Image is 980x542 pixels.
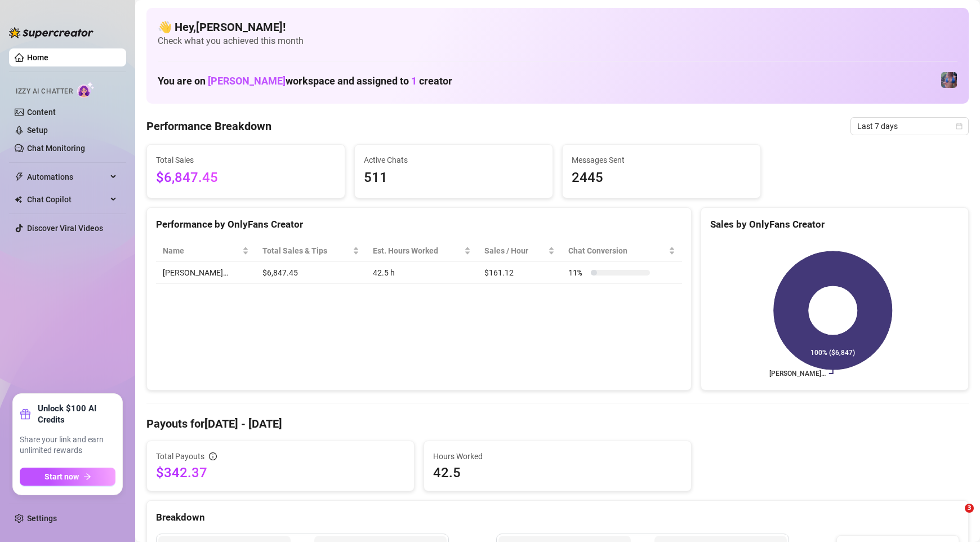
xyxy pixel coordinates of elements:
h4: Performance Breakdown [146,118,271,134]
a: Discover Viral Videos [27,224,103,233]
span: Share your link and earn unlimited rewards [20,434,115,456]
span: $342.37 [156,464,405,482]
span: Start now [44,472,79,481]
img: Jaylie [941,72,957,88]
span: 511 [364,167,544,189]
span: Total Sales & Tips [262,245,350,257]
img: Chat Copilot [15,196,22,203]
td: $161.12 [478,262,562,284]
h4: Payouts for [DATE] - [DATE] [146,416,969,432]
th: Chat Conversion [562,240,682,262]
span: Hours Worked [433,450,682,463]
span: Check what you achieved this month [158,35,957,47]
span: Automations [27,168,107,186]
button: Start nowarrow-right [20,468,115,486]
td: 42.5 h [366,262,477,284]
span: Izzy AI Chatter [16,86,73,97]
div: Sales by OnlyFans Creator [710,217,959,232]
div: Breakdown [156,510,959,525]
td: $6,847.45 [256,262,366,284]
span: Total Payouts [156,450,204,463]
span: calendar [956,123,963,130]
span: 42.5 [433,464,682,482]
span: 1 [411,75,417,87]
span: gift [20,408,31,420]
span: 11 % [568,266,586,279]
span: Chat Conversion [568,245,666,257]
iframe: Intercom live chat [942,504,969,531]
span: [PERSON_NAME] [208,75,286,87]
span: Messages Sent [572,154,751,166]
h1: You are on workspace and assigned to creator [158,75,452,87]
span: Total Sales [156,154,336,166]
span: 3 [965,504,974,513]
div: Est. Hours Worked [373,245,461,257]
span: Last 7 days [857,118,962,135]
span: arrow-right [83,473,91,481]
a: Settings [27,514,57,523]
a: Setup [27,126,48,135]
span: Sales / Hour [484,245,546,257]
td: [PERSON_NAME]… [156,262,256,284]
th: Sales / Hour [478,240,562,262]
span: thunderbolt [15,172,24,181]
text: [PERSON_NAME]… [769,370,826,377]
img: logo-BBDzfeDw.svg [9,27,93,38]
span: Chat Copilot [27,190,107,208]
span: 2445 [572,167,751,189]
span: Active Chats [364,154,544,166]
a: Content [27,108,56,117]
span: $6,847.45 [156,167,336,189]
a: Chat Monitoring [27,144,85,153]
th: Name [156,240,256,262]
span: Name [163,245,240,257]
span: info-circle [209,452,217,460]
h4: 👋 Hey, [PERSON_NAME] ! [158,19,957,35]
img: AI Chatter [77,82,95,98]
strong: Unlock $100 AI Credits [38,403,115,425]
div: Performance by OnlyFans Creator [156,217,682,232]
th: Total Sales & Tips [256,240,366,262]
a: Home [27,53,48,62]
